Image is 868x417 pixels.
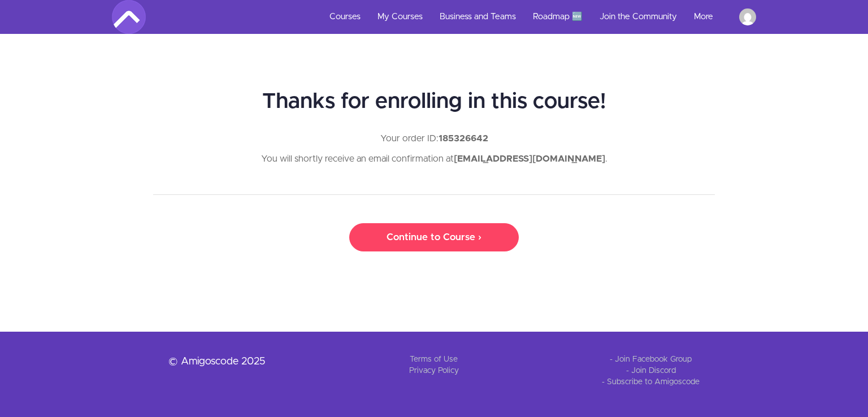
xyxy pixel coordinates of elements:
[409,367,459,375] a: Privacy Policy
[153,151,715,166] p: You will shortly receive an email confirmation at .
[153,131,715,146] p: Your order ID:
[349,223,519,251] a: Continue to Course ›
[108,354,325,370] p: © Amigoscode 2025
[626,367,676,375] a: - Join Discord
[610,355,692,363] a: - Join Facebook Group
[153,90,715,114] h1: Thanks for enrolling in this course!
[410,355,458,363] a: Terms of Use
[739,8,756,25] img: onyelok@gmail.com
[602,378,700,386] a: - Subscribe to Amigoscode
[454,154,605,163] strong: [EMAIL_ADDRESS][DOMAIN_NAME]
[439,134,488,143] strong: 185326642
